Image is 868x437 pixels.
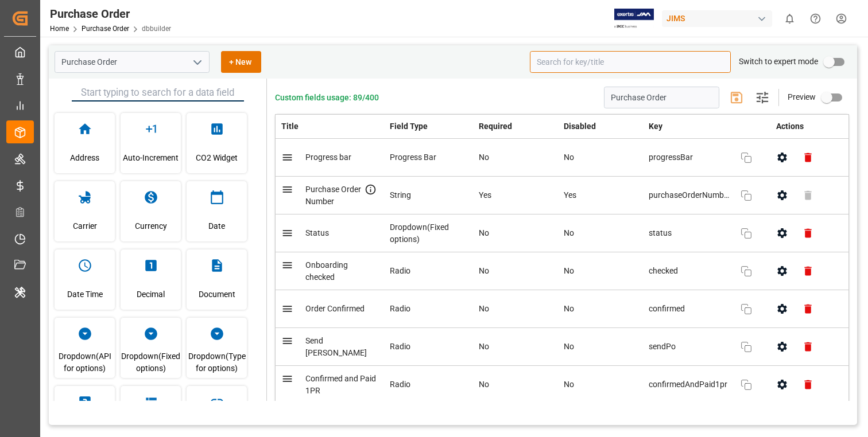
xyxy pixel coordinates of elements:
[803,6,828,32] button: Help Center
[70,142,99,173] span: Address
[662,10,772,27] div: JIMS
[305,336,367,357] span: Send [PERSON_NAME]
[390,303,467,315] div: Radio
[50,25,69,33] a: Home
[305,260,348,282] span: Onboarding checked
[473,214,558,252] td: No
[73,210,97,241] span: Carrier
[135,210,167,241] span: Currency
[390,151,467,163] div: Progress Bar
[199,279,235,310] span: Document
[221,51,261,73] button: + New
[276,214,849,252] tr: StatusDropdown(Fixed options)NoNostatus
[305,153,351,162] span: Progress bar
[390,379,467,391] div: Radio
[55,51,210,73] input: Type to search/select
[649,189,729,201] span: purchaseOrderNumber
[649,379,729,391] span: confirmedAndPaid1pr
[276,252,849,290] tr: Onboarding checkedRadioNoNochecked
[187,347,247,378] span: Dropdown(Type for options)
[196,142,238,173] span: CO2 Widget
[275,92,379,104] span: Custom fields usage: 89/400
[276,115,385,139] th: Title
[649,227,729,239] span: status
[473,328,558,366] td: No
[188,53,206,71] button: open menu
[764,115,849,139] th: Actions
[390,341,467,353] div: Radio
[473,290,558,328] td: No
[72,84,244,102] input: Start typing to search for a data field
[276,366,849,404] tr: Confirmed and Paid 1PRRadioNoNoconfirmedAndPaid1pr
[276,328,849,366] tr: Send [PERSON_NAME]RadioNoNosendPo
[649,151,729,163] span: progressBar
[604,87,719,108] input: Enter schema title
[123,142,179,173] span: Auto-Increment
[67,279,103,310] span: Date Time
[558,290,643,328] td: No
[662,7,777,29] button: JIMS
[473,177,558,214] td: Yes
[649,303,729,315] span: confirmed
[739,57,818,66] span: Switch to expert mode
[121,347,181,378] span: Dropdown(Fixed options)
[305,304,365,313] span: Order Confirmed
[649,341,729,353] span: sendPo
[384,115,473,139] th: Field Type
[276,177,849,214] tr: Purchase Order NumberStringYesYespurchaseOrderNumber
[558,366,643,404] td: No
[276,290,849,328] tr: Order ConfirmedRadioNoNoconfirmed
[473,252,558,290] td: No
[390,189,467,201] div: String
[55,347,115,378] span: Dropdown(API for options)
[614,9,654,29] img: Exertis%20JAM%20-%20Email%20Logo.jpg_1722504956.jpg
[558,115,643,139] th: Disabled
[305,185,361,206] span: Purchase Order Number
[390,265,467,277] div: Radio
[276,139,849,177] tr: Progress barProgress BarNoNoprogressBar
[530,51,731,73] input: Search for key/title
[788,92,816,102] span: Preview
[473,366,558,404] td: No
[558,139,643,177] td: No
[649,265,729,277] span: checked
[390,221,467,245] div: Dropdown(Fixed options)
[643,115,764,138] th: Key
[82,25,129,33] a: Purchase Order
[473,139,558,177] td: No
[558,214,643,252] td: No
[558,177,643,214] td: Yes
[305,374,376,395] span: Confirmed and Paid 1PR
[305,228,329,237] span: Status
[208,210,225,241] span: Date
[50,5,171,22] div: Purchase Order
[777,6,803,32] button: show 0 new notifications
[558,328,643,366] td: No
[137,279,165,310] span: Decimal
[473,115,558,139] th: Required
[558,252,643,290] td: No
